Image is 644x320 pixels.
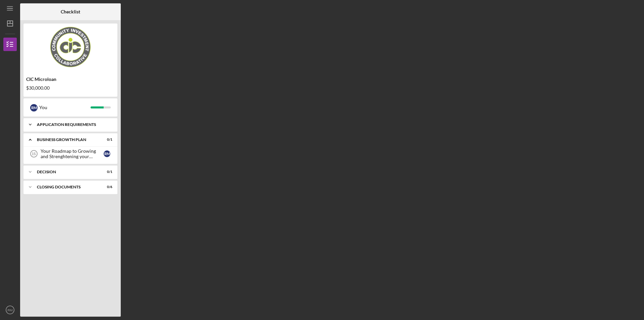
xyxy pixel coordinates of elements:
[37,123,109,127] div: APPLICATION REQUIREMENTS
[39,102,91,113] div: You
[37,185,96,189] div: CLOSING DOCUMENTS
[3,303,17,317] button: RM
[100,138,112,142] div: 0 / 1
[26,85,115,91] div: $30,000.00
[104,150,110,157] div: R M
[37,138,96,142] div: Business Growth Plan
[100,185,112,189] div: 0 / 6
[27,147,114,161] a: 15Your Roadmap to Growing and Strenghtening your BusinessRM
[23,27,117,67] img: Product logo
[8,308,13,312] text: RM
[30,104,38,111] div: R M
[41,148,104,159] div: Your Roadmap to Growing and Strenghtening your Business
[37,170,96,174] div: Decision
[32,152,36,156] tspan: 15
[100,170,112,174] div: 0 / 1
[61,9,80,14] b: Checklist
[26,77,115,82] div: CIC Microloan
